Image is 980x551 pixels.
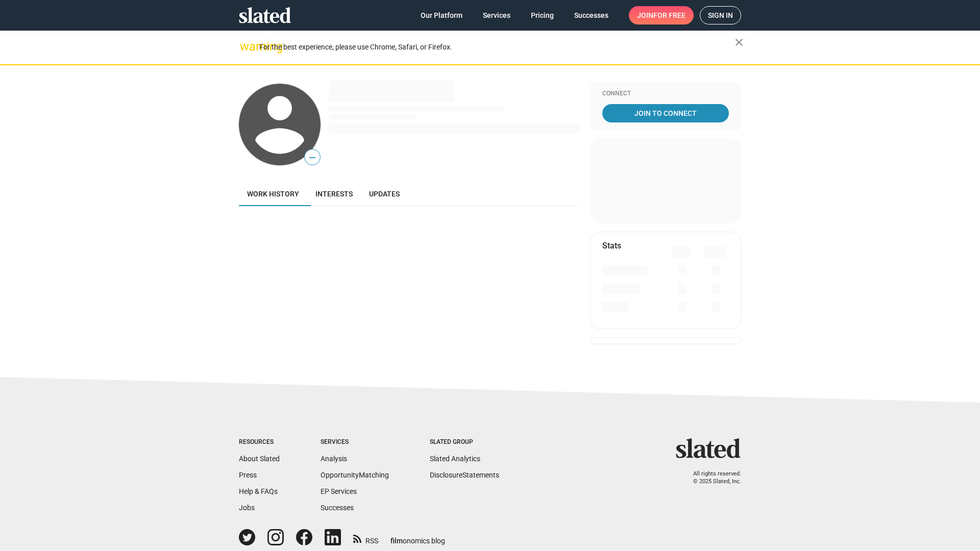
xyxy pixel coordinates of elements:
a: Services [475,6,519,24]
a: OpportunityMatching [321,471,389,479]
span: Pricing [531,6,554,24]
a: Sign in [700,6,741,24]
a: Successes [321,504,354,512]
div: Resources [239,438,280,446]
a: Analysis [321,455,347,463]
span: Join To Connect [604,104,727,122]
mat-card-title: Stats [602,240,621,251]
a: Interests [307,182,361,206]
span: Work history [247,190,299,198]
a: Slated Analytics [430,455,480,463]
span: Our Platform [421,6,462,24]
span: film [390,537,403,545]
mat-icon: warning [240,40,252,53]
a: Press [239,471,257,479]
a: Joinfor free [629,6,694,24]
a: Join To Connect [602,104,729,122]
span: Updates [369,190,400,198]
div: Slated Group [430,438,499,446]
a: About Slated [239,455,280,463]
a: Successes [566,6,617,24]
a: EP Services [321,487,357,495]
span: Interests [315,190,353,198]
div: Services [321,438,389,446]
p: All rights reserved. © 2025 Slated, Inc. [682,470,741,485]
span: for free [653,6,685,24]
a: filmonomics blog [390,528,445,546]
span: Services [483,6,510,24]
a: Jobs [239,504,255,512]
span: — [305,151,320,164]
a: RSS [353,530,378,546]
a: DisclosureStatements [430,471,499,479]
a: Our Platform [412,6,471,24]
div: Connect [602,90,729,98]
a: Pricing [523,6,562,24]
span: Successes [574,6,608,24]
span: Join [637,6,685,24]
a: Updates [361,182,408,206]
a: Help & FAQs [239,487,278,495]
div: For the best experience, please use Chrome, Safari, or Firefox. [259,40,735,54]
a: Work history [239,182,307,206]
span: Sign in [708,7,733,24]
mat-icon: close [733,36,745,48]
